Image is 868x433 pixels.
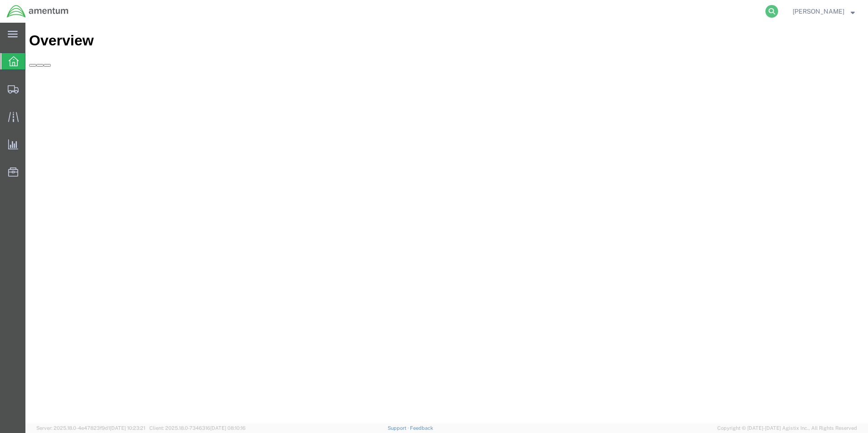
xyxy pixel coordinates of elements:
[410,425,433,431] a: Feedback
[36,425,145,431] span: Server: 2025.18.0-4e47823f9d1
[25,23,868,423] iframe: FS Legacy Container
[110,425,145,431] span: [DATE] 10:23:21
[388,425,410,431] a: Support
[6,5,69,18] img: logo
[792,6,855,17] button: [PERSON_NAME]
[717,424,857,432] span: Copyright © [DATE]-[DATE] Agistix Inc., All Rights Reserved
[149,425,246,431] span: Client: 2025.18.0-7346316
[210,425,246,431] span: [DATE] 08:10:16
[793,6,844,16] span: Charles Grant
